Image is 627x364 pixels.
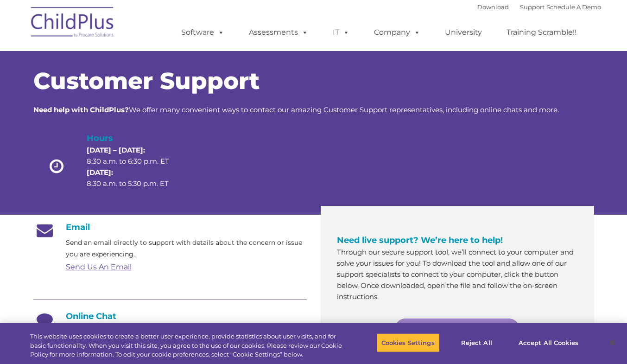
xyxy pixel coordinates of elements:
[87,145,185,189] p: 8:30 a.m. to 6:30 p.m. ET 8:30 a.m. to 5:30 p.m. ET
[337,235,503,245] span: Need live support? We’re here to help!
[33,67,260,95] span: Customer Support
[602,332,622,353] button: Close
[33,222,307,232] h4: Email
[337,247,578,302] p: Through our secure support tool, we’ll connect to your computer and solve your issues for you! To...
[376,333,440,352] button: Cookies Settings
[33,311,307,321] h4: Online Chat
[26,0,119,47] img: ChildPlus by Procare Solutions
[66,262,132,271] a: Send Us An Email
[87,146,145,154] strong: [DATE] – [DATE]:
[513,333,583,352] button: Accept All Cookies
[497,23,586,42] a: Training Scramble!!
[172,23,234,42] a: Software
[87,168,113,177] strong: [DATE]:
[520,3,545,11] a: Support
[546,3,601,11] a: Schedule A Demo
[66,237,307,260] p: Send an email directly to support with details about the concern or issue you are experiencing.
[477,3,601,11] font: |
[30,332,345,359] div: This website uses cookies to create a better user experience, provide statistics about user visit...
[448,333,506,352] button: Reject All
[323,23,359,42] a: IT
[436,23,491,42] a: University
[477,3,509,11] a: Download
[394,319,520,341] a: Connect with Customer Support
[365,23,430,42] a: Company
[240,23,317,42] a: Assessments
[33,105,129,114] strong: Need help with ChildPlus?
[33,105,559,114] span: We offer many convenient ways to contact our amazing Customer Support representatives, including ...
[87,132,185,145] h4: Hours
